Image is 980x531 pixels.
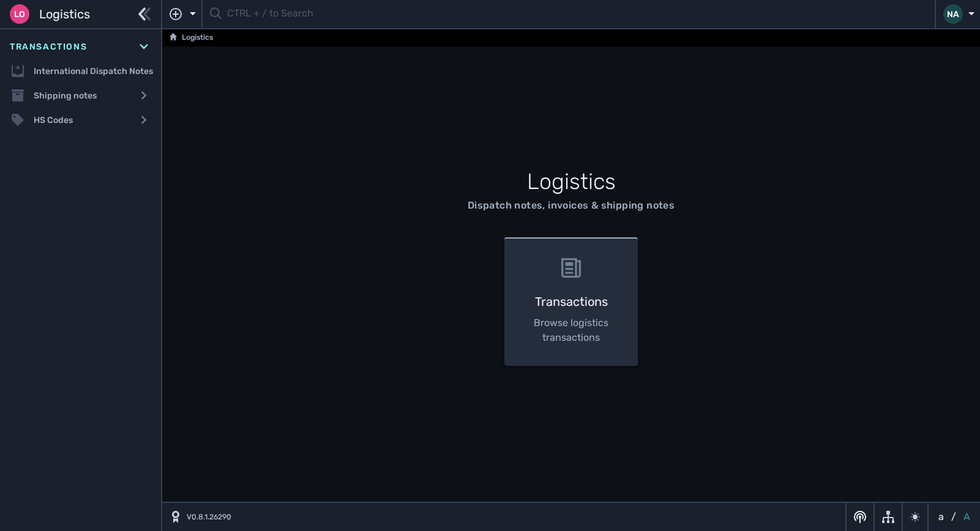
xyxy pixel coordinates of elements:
button: A [961,510,973,524]
div: Dispatch notes, invoices & shipping notes [468,198,675,213]
span: / [951,510,956,524]
div: Lo [10,4,29,24]
h3: Transactions [524,292,619,311]
input: CTRL + / to Search [227,2,927,26]
h1: Logistics [274,165,868,198]
div: NA [943,4,963,24]
a: Logistics [170,31,213,45]
button: a [936,510,946,524]
p: Browse logistics transactions [524,316,619,345]
span: V0.8.1.26290 [187,511,231,522]
span: Transactions [10,40,87,53]
span: Logistics [39,5,90,23]
a: Transactions Browse logistics transactions [497,237,646,366]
